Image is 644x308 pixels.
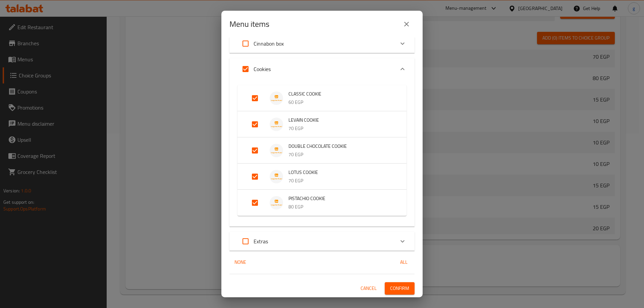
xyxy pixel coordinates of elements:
[393,256,415,268] button: All
[237,111,407,137] div: Expand
[237,85,407,111] div: Expand
[229,34,415,53] div: Expand
[270,196,283,209] img: PISTACHIO COOKIE
[232,258,248,266] span: None
[270,170,283,183] img: LOTUS COOKIE
[237,137,407,164] div: Expand
[229,19,269,29] h2: Menu items
[270,91,283,105] img: CLASSIC COOKIE
[270,144,283,157] img: DOUBLE CHOCOLATE COOKIE
[398,16,415,32] button: close
[288,90,393,98] span: CLASSIC COOKIE
[254,65,271,73] p: Cookies
[358,282,379,295] button: Cancel
[237,190,407,216] div: Expand
[385,282,415,295] button: Confirm
[254,237,268,245] p: Extras
[361,284,377,293] span: Cancel
[288,124,393,133] p: 70 EGP
[288,116,393,124] span: LEVAIN COOKIE
[229,58,415,80] div: Expand
[237,164,407,190] div: Expand
[288,150,393,159] p: 70 EGP
[270,118,283,131] img: LEVAIN COOKIE
[229,232,415,251] div: Expand
[390,284,409,293] span: Confirm
[229,256,251,268] button: None
[288,194,393,203] span: PISTACHIO COOKIE
[288,142,393,150] span: DOUBLE CHOCOLATE COOKIE
[288,177,393,185] p: 70 EGP
[396,258,412,266] span: All
[288,98,393,107] p: 60 EGP
[229,80,415,227] div: Expand
[288,203,393,211] p: 80 EGP
[288,168,393,177] span: LOTUS COOKIE
[254,40,284,48] p: Cinnabon box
